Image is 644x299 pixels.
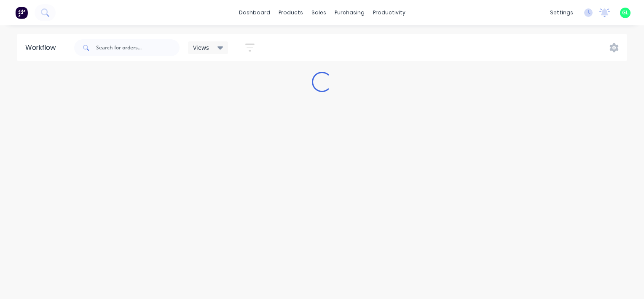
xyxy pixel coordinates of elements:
a: dashboard [235,6,274,19]
span: GL [622,9,629,16]
span: Views [193,43,209,52]
div: products [274,6,307,19]
img: Factory [15,6,28,19]
div: productivity [369,6,410,19]
div: purchasing [330,6,369,19]
div: sales [307,6,330,19]
input: Search for orders... [96,39,180,56]
div: Workflow [25,43,60,53]
div: settings [546,6,577,19]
